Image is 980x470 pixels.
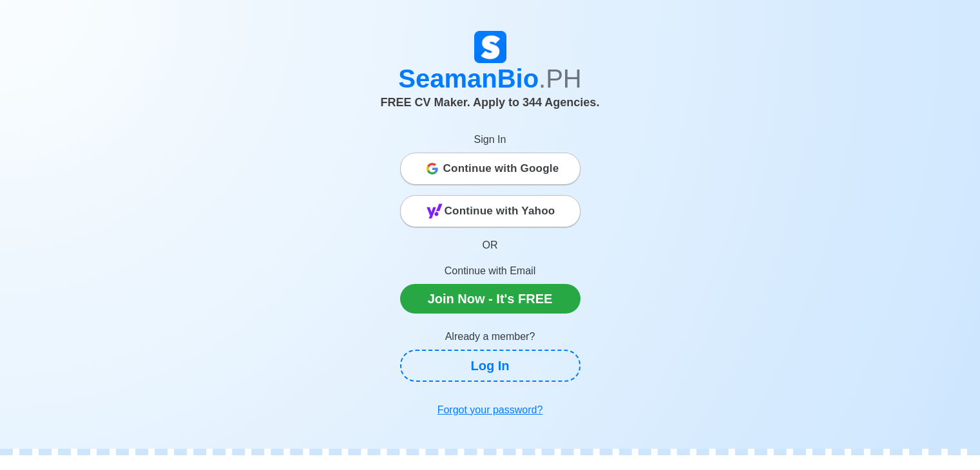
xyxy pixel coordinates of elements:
[400,329,581,344] p: Already a member?
[474,31,506,63] img: Logo
[539,64,582,93] span: .PH
[381,96,600,109] span: FREE CV Maker. Apply to 344 Agencies.
[400,397,581,423] a: Forgot your password?
[400,350,581,382] a: Log In
[400,132,581,147] p: Sign In
[445,198,555,224] span: Continue with Yahoo
[400,238,581,253] p: OR
[400,284,581,314] a: Join Now - It's FREE
[133,63,848,94] h1: SeamanBio
[400,263,581,279] p: Continue with Email
[400,153,581,185] button: Continue with Google
[400,195,581,227] button: Continue with Yahoo
[443,156,559,182] span: Continue with Google
[437,404,543,415] u: Forgot your password?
